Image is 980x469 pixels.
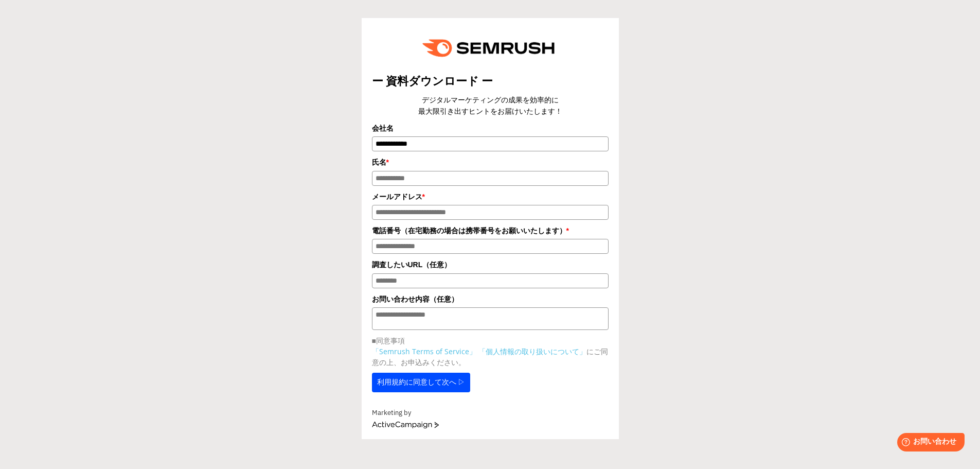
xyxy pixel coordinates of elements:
a: 「個人情報の取り扱いについて」 [478,346,586,356]
label: 電話番号（在宅勤務の場合は携帯番号をお願いいたします） [372,225,609,236]
label: メールアドレス [372,191,609,202]
p: ■同意事項 [372,335,609,346]
a: 「Semrush Terms of Service」 [372,346,476,356]
title: ー 資料ダウンロード ー [372,73,609,89]
label: お問い合わせ内容（任意） [372,293,609,305]
img: e6a379fe-ca9f-484e-8561-e79cf3a04b3f.png [415,28,565,68]
center: デジタルマーケティングの成果を効率的に 最大限引き出すヒントをお届けいたします！ [372,94,609,117]
label: 氏名 [372,157,609,168]
label: 会社名 [372,123,609,134]
iframe: Help widget launcher [888,429,969,458]
label: 調査したいURL（任意） [372,259,609,270]
button: 利用規約に同意して次へ ▷ [372,373,471,392]
p: にご同意の上、お申込みください。 [372,346,609,368]
div: Marketing by [372,408,609,419]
